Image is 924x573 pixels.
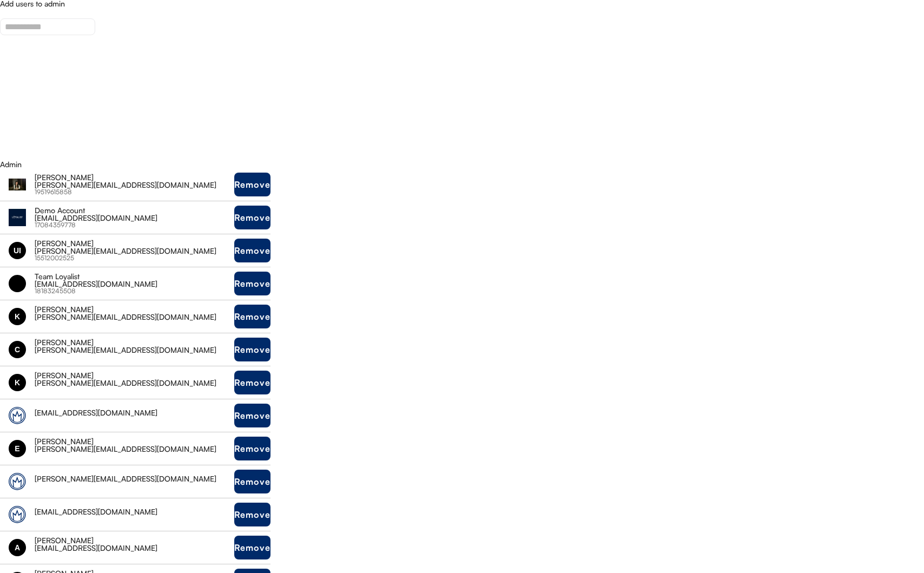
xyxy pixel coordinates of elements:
[9,209,26,226] img: unnamed.png
[35,306,234,313] div: [PERSON_NAME]
[234,503,270,526] button: Remove
[35,379,234,387] div: [PERSON_NAME][EMAIL_ADDRESS][DOMAIN_NAME]
[234,470,270,493] button: Remove
[234,239,270,262] button: Remove
[234,536,270,559] button: Remove
[234,305,270,328] button: Remove
[35,181,234,189] div: [PERSON_NAME][EMAIL_ADDRESS][DOMAIN_NAME]
[9,374,26,391] img: api.svg
[9,506,26,523] img: loyalistlogo.svg
[35,280,234,288] div: [EMAIL_ADDRESS][DOMAIN_NAME]
[35,222,234,228] div: 17084359778
[35,255,234,261] div: 15512002525
[35,475,234,483] div: [PERSON_NAME][EMAIL_ADDRESS][DOMAIN_NAME]
[35,214,234,222] div: [EMAIL_ADDRESS][DOMAIN_NAME]
[35,409,234,417] div: [EMAIL_ADDRESS][DOMAIN_NAME]
[35,273,234,280] div: Team Loyalist
[9,341,26,358] img: api.svg
[35,313,234,321] div: [PERSON_NAME][EMAIL_ADDRESS][DOMAIN_NAME]
[234,371,270,394] button: Remove
[234,206,270,229] button: Remove
[9,242,26,259] img: api.svg
[9,407,26,424] img: loyalistlogo.svg
[9,176,26,193] img: 000265050024.jpg
[35,240,234,247] div: [PERSON_NAME]
[35,174,234,181] div: [PERSON_NAME]
[234,437,270,460] button: Remove
[35,544,234,552] div: [EMAIL_ADDRESS][DOMAIN_NAME]
[234,173,270,196] button: Remove
[35,207,234,214] div: Demo Account
[35,339,234,346] div: [PERSON_NAME]
[9,275,26,292] img: api.svg
[35,508,234,516] div: [EMAIL_ADDRESS][DOMAIN_NAME]
[35,537,234,544] div: [PERSON_NAME]
[35,189,234,195] div: 19519615858
[9,440,26,457] img: api.svg
[35,346,234,354] div: [PERSON_NAME][EMAIL_ADDRESS][DOMAIN_NAME]
[35,438,234,445] div: [PERSON_NAME]
[234,338,270,361] button: Remove
[35,372,234,379] div: [PERSON_NAME]
[9,308,26,325] img: api.svg
[234,404,270,427] button: Remove
[9,539,26,556] img: api.svg
[35,288,234,294] div: 18183245508
[9,473,26,490] img: loyalistlogo.svg
[35,247,234,255] div: [PERSON_NAME][EMAIL_ADDRESS][DOMAIN_NAME]
[234,272,270,295] button: Remove
[35,445,234,453] div: [PERSON_NAME][EMAIL_ADDRESS][DOMAIN_NAME]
